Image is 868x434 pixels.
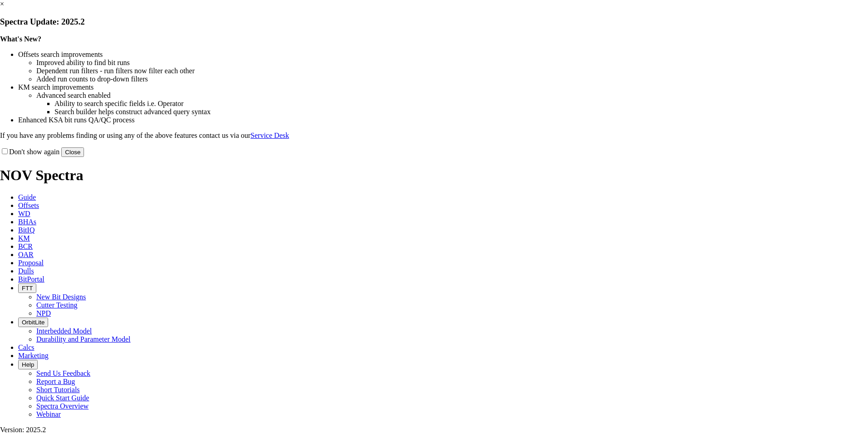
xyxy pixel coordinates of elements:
[18,343,35,351] span: Calcs
[18,267,34,275] span: Dulls
[2,148,8,154] input: Don't show again
[18,251,34,258] span: OAR
[18,83,868,91] li: KM search improvements
[36,402,89,410] a: Spectra Overview
[36,327,92,335] a: Interbedded Model
[36,309,51,317] a: NPD
[54,100,868,108] li: Ability to search specific fields i.e. Operator
[36,369,90,377] a: Send Us Feedback
[18,259,44,267] span: Proposal
[18,218,36,226] span: BHAs
[18,202,39,209] span: Offsets
[18,50,868,59] li: Offsets search improvements
[18,116,868,124] li: Enhanced KSA bit runs QA/QC process
[18,234,30,242] span: KM
[22,361,34,368] span: Help
[18,226,35,234] span: BitIQ
[54,108,868,116] li: Search builder helps construct advanced query syntax
[18,210,30,217] span: WD
[22,319,44,326] span: OrbitLite
[36,67,868,75] li: Dependent run filters - run filters now filter each other
[22,285,33,292] span: FTT
[36,410,61,418] a: Webinar
[36,75,868,83] li: Added run counts to drop-down filters
[36,59,868,67] li: Improved ability to find bit runs
[36,301,78,309] a: Cutter Testing
[251,131,289,139] a: Service Desk
[18,193,36,201] span: Guide
[36,378,75,385] a: Report a Bug
[18,352,49,359] span: Marketing
[36,293,86,301] a: New Bit Designs
[61,147,84,157] button: Close
[36,394,89,402] a: Quick Start Guide
[36,335,131,343] a: Durability and Parameter Model
[36,91,868,100] li: Advanced search enabled
[18,242,33,250] span: BCR
[36,386,80,394] a: Short Tutorials
[18,275,44,283] span: BitPortal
